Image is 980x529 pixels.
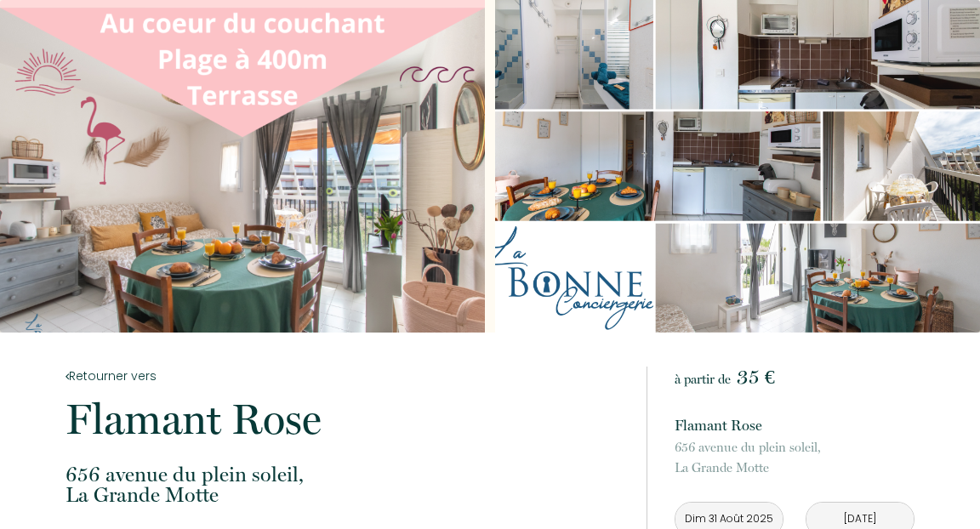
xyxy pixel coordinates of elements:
p: Flamant Rose [675,413,914,437]
span: 35 € [737,365,775,389]
p: La Grande Motte [675,437,914,478]
p: Flamant Rose [66,398,624,441]
p: La Grande Motte [66,464,624,505]
span: 656 avenue du plein soleil, [675,437,914,458]
span: 656 avenue du plein soleil, [66,464,624,485]
a: Retourner vers [66,367,624,385]
span: à partir de [675,372,731,387]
